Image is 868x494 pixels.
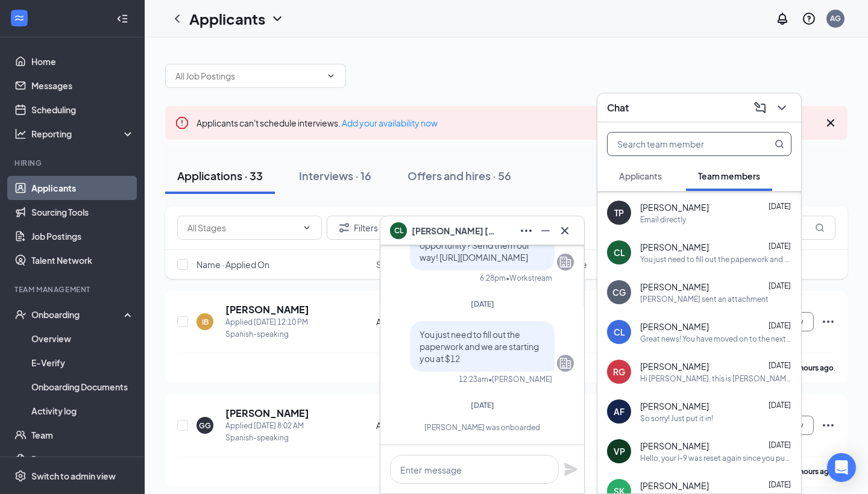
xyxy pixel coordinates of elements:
a: Job Postings [31,224,134,248]
span: [DATE] [471,401,494,410]
span: [DATE] [769,480,791,489]
div: Open Intercom Messenger [827,453,856,482]
span: Team members [698,170,760,181]
a: Scheduling [31,98,134,122]
div: RG [613,366,625,378]
svg: Analysis [14,128,27,140]
div: CL [614,326,625,338]
span: [PERSON_NAME] [640,360,709,372]
div: Reporting [31,128,135,140]
div: [PERSON_NAME] was onboarded [391,422,574,433]
svg: Error [175,116,189,130]
span: Applicants can't schedule interviews. [197,117,438,128]
span: [PERSON_NAME] [PERSON_NAME] [412,224,496,237]
div: Hello, your I-9 was reset again since you put your last name in the other sections. So i need you... [640,453,791,463]
b: 11 hours ago [790,363,834,372]
svg: ChevronDown [775,101,789,115]
svg: Plane [564,462,578,477]
div: 6:28pm [480,273,506,283]
button: Cross [555,221,574,240]
div: Applied [DATE] 12:10 PM [225,316,309,328]
div: Applied [DATE] 8:02 AM [225,420,309,432]
a: Sourcing Tools [31,200,134,224]
div: Application [376,419,462,431]
svg: Company [558,255,573,269]
button: Ellipses [517,221,536,240]
span: [DATE] [769,321,791,330]
svg: ChevronDown [270,11,285,26]
a: Overview [31,327,134,351]
div: Application [376,316,462,328]
svg: WorkstreamLogo [13,12,25,24]
div: Email directly [640,214,686,225]
div: Interviews · 16 [299,168,371,183]
div: CL [614,246,625,258]
div: Spanish-speaking [225,432,309,444]
button: ComposeMessage [750,98,770,117]
button: ChevronDown [772,98,791,117]
div: TP [614,207,624,219]
span: • Workstream [506,273,552,283]
span: [PERSON_NAME] [640,440,709,452]
h1: Applicants [189,8,265,29]
a: Add your availability now [342,117,438,128]
div: Team Management [14,284,132,295]
a: ChevronLeft [170,11,184,26]
a: Home [31,49,134,73]
div: You just need to fill out the paperwork and we are starting you at $12 [640,254,791,264]
svg: Minimize [538,224,553,238]
span: [DATE] [769,242,791,251]
div: [PERSON_NAME] sent an attachment [640,294,769,304]
div: Hi [PERSON_NAME], this is [PERSON_NAME] again. I reset your I-9, your social security number was ... [640,374,791,384]
button: Filter Filters [327,216,388,240]
span: Applicants [619,170,662,181]
svg: Collapse [116,13,128,25]
div: Great news! You have moved on to the next stage of the application: Hiring Complete. We will reac... [640,334,791,344]
a: Activity log [31,399,134,423]
svg: Filter [337,220,351,235]
span: [PERSON_NAME] [640,241,709,253]
div: Switch to admin view [31,470,116,482]
h5: [PERSON_NAME] [225,407,309,420]
span: [DATE] [769,281,791,290]
svg: ComposeMessage [753,101,767,115]
b: 15 hours ago [790,467,834,476]
div: AG [830,13,841,23]
span: Stage [376,258,400,270]
svg: Company [558,356,573,370]
a: E-Verify [31,351,134,375]
svg: ChevronDown [326,71,336,81]
svg: UserCheck [14,308,27,320]
a: Onboarding Documents [31,375,134,399]
svg: Notifications [775,11,790,26]
span: [PERSON_NAME] [640,281,709,293]
input: All Job Postings [175,69,321,83]
div: GG [199,421,211,431]
div: IB [202,317,209,327]
span: • [PERSON_NAME] [488,374,552,384]
div: So sorry! Just put it in! [640,413,713,424]
div: 12:23am [459,374,488,384]
svg: Cross [558,224,572,238]
svg: Settings [14,470,27,482]
span: [DATE] [471,299,494,308]
a: Team [31,423,134,447]
svg: MagnifyingGlass [815,223,825,233]
span: [DATE] [769,202,791,211]
svg: Ellipses [821,418,835,433]
svg: QuestionInfo [802,11,816,26]
span: Name · Applied On [197,258,269,270]
div: AF [614,405,624,417]
div: Hiring [14,158,132,168]
a: Applicants [31,176,134,200]
div: CG [612,286,626,298]
span: [PERSON_NAME] [640,480,709,492]
svg: Ellipses [821,314,835,329]
span: [DATE] [769,401,791,410]
svg: ChevronDown [302,223,312,233]
div: Onboarding [31,308,124,320]
div: Spanish-speaking [225,328,309,340]
span: [PERSON_NAME] [640,400,709,412]
input: Search team member [608,133,750,155]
